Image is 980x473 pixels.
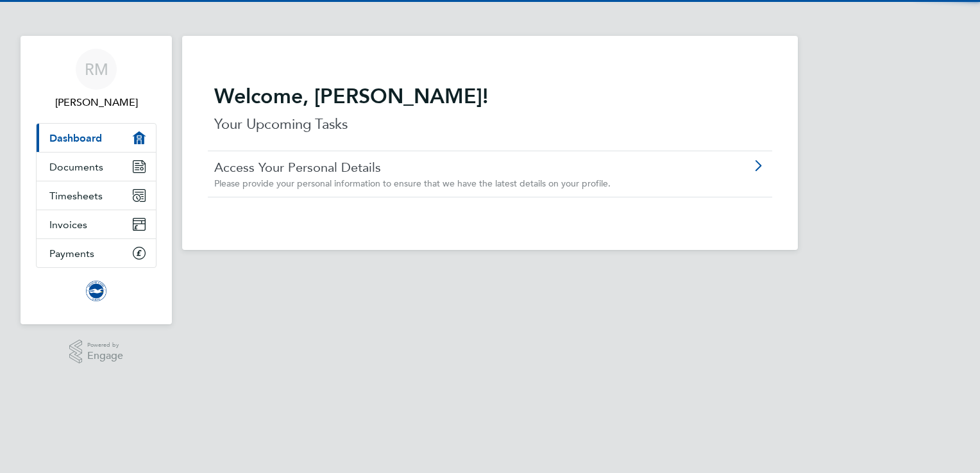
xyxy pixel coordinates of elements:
[87,340,123,351] span: Powered by
[49,190,103,202] span: Timesheets
[214,178,611,189] span: Please provide your personal information to ensure that we have the latest details on your profile.
[36,49,156,110] a: RM[PERSON_NAME]
[49,247,94,260] span: Payments
[37,153,156,181] a: Documents
[214,83,766,109] h2: Welcome, [PERSON_NAME]!
[37,210,156,238] a: Invoices
[49,219,87,231] span: Invoices
[49,132,102,144] span: Dashboard
[21,36,172,324] nav: Main navigation
[37,124,156,152] a: Dashboard
[37,239,156,267] a: Payments
[214,159,693,176] a: Access Your Personal Details
[36,95,156,110] span: Rhys Murphy
[86,281,106,301] img: brightonandhovealbion-logo-retina.png
[69,340,124,364] a: Powered byEngage
[87,351,123,361] span: Engage
[37,181,156,210] a: Timesheets
[49,161,103,173] span: Documents
[36,281,156,301] a: Go to home page
[85,61,108,78] span: RM
[214,114,766,135] p: Your Upcoming Tasks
